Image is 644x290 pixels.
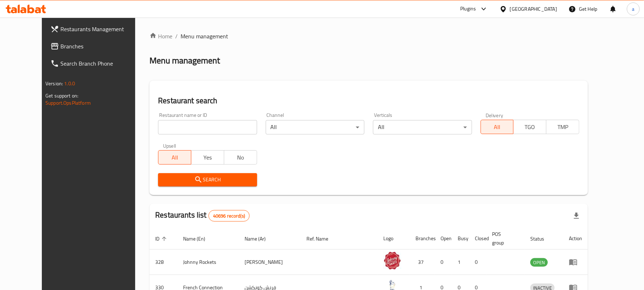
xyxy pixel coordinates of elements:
[568,207,585,224] div: Export file
[163,143,176,148] label: Upsell
[452,249,469,275] td: 1
[158,120,257,134] input: Search for restaurant name or ID..
[191,150,224,165] button: Yes
[632,5,634,13] span: a
[486,113,503,118] label: Delivery
[378,228,410,249] th: Logo
[45,98,91,108] a: Support.OpsPlatform
[60,59,144,68] span: Search Branch Phone
[484,122,511,132] span: All
[149,32,172,41] a: Home
[307,234,338,243] span: Ref. Name
[549,122,576,132] span: TMP
[224,150,257,165] button: No
[194,152,221,163] span: Yes
[266,120,364,134] div: All
[227,152,254,163] span: No
[155,234,169,243] span: ID
[164,175,251,184] span: Search
[513,120,546,134] button: TGO
[183,234,215,243] span: Name (En)
[208,210,250,222] div: Total records count
[45,79,63,88] span: Version:
[158,150,191,165] button: All
[149,55,220,66] h2: Menu management
[516,122,544,132] span: TGO
[177,249,239,275] td: Johnny Rockets
[563,228,588,249] th: Action
[481,120,514,134] button: All
[383,252,401,270] img: Johnny Rockets
[460,5,476,13] div: Plugins
[469,228,486,249] th: Closed
[410,249,435,275] td: 37
[452,228,469,249] th: Busy
[60,25,144,33] span: Restaurants Management
[510,5,557,13] div: [GEOGRAPHIC_DATA]
[45,38,149,55] a: Branches
[155,210,250,222] h2: Restaurants list
[60,42,144,51] span: Branches
[181,32,228,41] span: Menu management
[209,213,249,219] span: 40696 record(s)
[530,234,554,243] span: Status
[569,258,582,266] div: Menu
[410,228,435,249] th: Branches
[245,234,275,243] span: Name (Ar)
[149,249,177,275] td: 328
[435,228,452,249] th: Open
[149,32,588,41] nav: breadcrumb
[239,249,301,275] td: [PERSON_NAME]
[435,249,452,275] td: 0
[158,173,257,186] button: Search
[64,79,75,88] span: 1.0.0
[530,258,548,267] span: OPEN
[45,91,78,100] span: Get support on:
[175,32,178,41] li: /
[45,55,149,72] a: Search Branch Phone
[373,120,472,134] div: All
[158,95,579,106] h2: Restaurant search
[161,152,188,163] span: All
[492,230,516,247] span: POS group
[546,120,579,134] button: TMP
[469,249,486,275] td: 0
[45,20,149,38] a: Restaurants Management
